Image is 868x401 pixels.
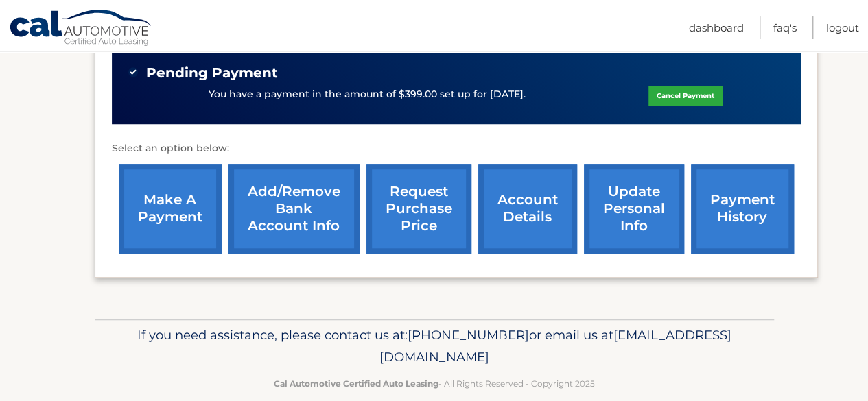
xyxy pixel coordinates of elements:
a: payment history [691,164,794,254]
a: update personal info [584,164,684,254]
a: make a payment [119,164,222,254]
a: account details [478,164,577,254]
a: Logout [826,16,859,39]
a: request purchase price [366,164,471,254]
a: Add/Remove bank account info [228,164,360,254]
span: Pending Payment [146,64,278,82]
strong: Cal Automotive Certified Auto Leasing [274,378,438,389]
p: You have a payment in the amount of $399.00 set up for [DATE]. [209,87,526,102]
p: If you need assistance, please contact us at: or email us at [104,324,765,368]
a: FAQ's [773,16,797,39]
a: Cancel Payment [648,86,723,106]
p: - All Rights Reserved - Copyright 2025 [104,376,765,391]
img: check-green.svg [128,67,138,77]
a: Dashboard [689,16,744,39]
p: Select an option below: [112,141,801,157]
a: Cal Automotive [9,9,153,49]
span: [PHONE_NUMBER] [408,327,529,343]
